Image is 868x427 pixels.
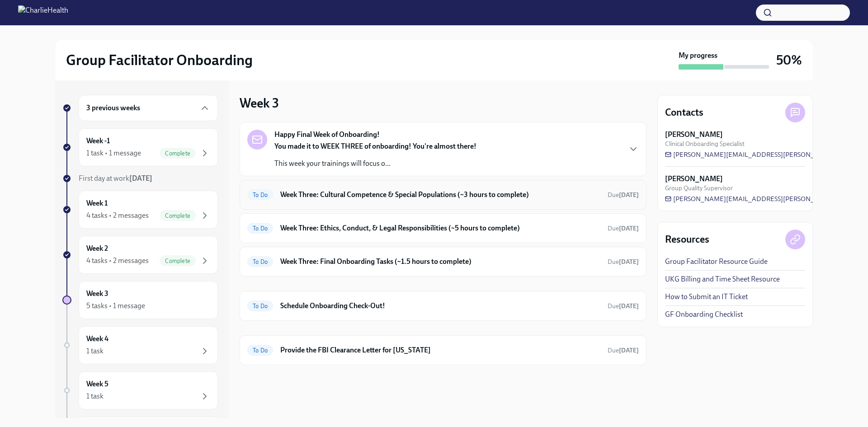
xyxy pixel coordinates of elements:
a: Week -11 task • 1 messageComplete [62,128,218,166]
span: To Do [247,303,273,310]
div: 5 tasks • 1 message [86,301,145,311]
a: Week 35 tasks • 1 message [62,281,218,319]
span: September 23rd, 2025 10:00 [608,224,639,233]
a: UKG Billing and Time Sheet Resource [665,274,780,284]
h6: Week 3 [86,289,108,299]
span: Due [608,225,639,232]
strong: [DATE] [619,225,639,232]
strong: [DATE] [619,258,639,266]
p: This week your trainings will focus o... [274,159,476,169]
h6: 3 previous weeks [86,103,140,113]
h6: Week Three: Ethics, Conduct, & Legal Responsibilities (~5 hours to complete) [280,223,600,233]
h6: Week Three: Cultural Competence & Special Populations (~3 hours to complete) [280,190,600,200]
strong: [DATE] [129,174,152,183]
div: 1 task [86,346,104,356]
div: 3 previous weeks [79,95,218,121]
a: Week 51 task [62,371,218,409]
a: Group Facilitator Resource Guide [665,257,768,267]
h3: Week 3 [240,95,279,111]
a: GF Onboarding Checklist [665,310,743,319]
strong: Happy Final Week of Onboarding! [274,130,380,140]
div: 1 task [86,391,104,401]
h6: Week Three: Final Onboarding Tasks (~1.5 hours to complete) [280,257,600,267]
strong: [DATE] [619,347,639,354]
a: To DoWeek Three: Cultural Competence & Special Populations (~3 hours to complete)Due[DATE] [247,188,639,202]
a: To DoSchedule Onboarding Check-Out!Due[DATE] [247,299,639,313]
h3: 50% [776,52,802,68]
div: 4 tasks • 2 messages [86,256,149,266]
span: September 23rd, 2025 10:00 [608,191,639,199]
strong: [DATE] [619,302,639,310]
span: Group Quality Supervisor [665,184,733,192]
span: Complete [160,150,196,157]
div: 1 task • 1 message [86,148,141,158]
span: Due [608,302,639,310]
h6: Week 1 [86,198,108,208]
h4: Contacts [665,106,703,119]
a: First day at work[DATE] [62,174,218,183]
h6: Week -1 [86,136,110,146]
a: To DoProvide the FBI Clearance Letter for [US_STATE]Due[DATE] [247,343,639,357]
h6: Schedule Onboarding Check-Out! [280,301,600,311]
span: Due [608,347,639,354]
h2: Group Facilitator Onboarding [66,51,253,69]
span: To Do [247,192,273,198]
h4: Resources [665,233,709,246]
strong: [DATE] [619,191,639,199]
span: October 8th, 2025 10:00 [608,346,639,355]
span: Clinical Onboarding Specialist [665,140,745,148]
a: How to Submit an IT Ticket [665,292,748,302]
h6: Week 5 [86,379,108,389]
span: To Do [247,347,273,354]
span: Complete [160,212,196,219]
strong: [PERSON_NAME] [665,174,723,184]
span: September 21st, 2025 10:00 [608,258,639,266]
span: First day at work [79,174,152,183]
span: To Do [247,258,273,265]
h6: Week 2 [86,244,108,253]
strong: My progress [679,51,717,61]
strong: [PERSON_NAME] [665,130,723,140]
span: Due [608,191,639,199]
a: To DoWeek Three: Final Onboarding Tasks (~1.5 hours to complete)Due[DATE] [247,254,639,269]
h6: Week 4 [86,334,108,344]
span: Complete [160,258,196,264]
div: 4 tasks • 2 messages [86,211,149,221]
a: Week 24 tasks • 2 messagesComplete [62,236,218,274]
a: Week 14 tasks • 2 messagesComplete [62,191,218,229]
span: September 22nd, 2025 11:27 [608,302,639,310]
h6: Provide the FBI Clearance Letter for [US_STATE] [280,345,600,355]
span: To Do [247,225,273,232]
a: To DoWeek Three: Ethics, Conduct, & Legal Responsibilities (~5 hours to complete)Due[DATE] [247,221,639,235]
a: Week 41 task [62,326,218,364]
strong: You made it to WEEK THREE of onboarding! You're almost there! [274,142,476,150]
span: Due [608,258,639,266]
img: CharlieHealth [18,5,68,20]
